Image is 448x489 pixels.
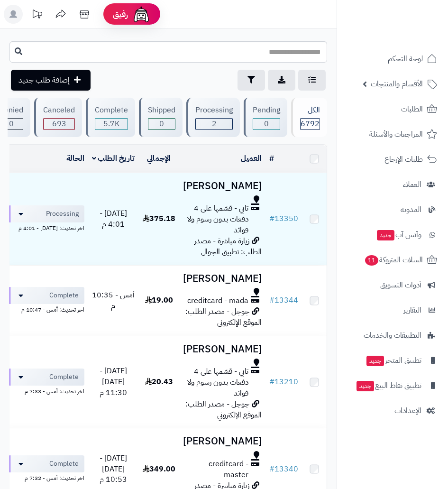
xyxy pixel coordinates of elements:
[343,349,442,372] a: تطبيق المتجرجديد
[66,153,84,164] a: الحالة
[366,356,384,366] span: جديد
[269,295,298,306] a: #13344
[100,208,127,230] span: [DATE] - 4:01 م
[113,9,128,20] span: رفيق
[343,374,442,397] a: تطبيق نقاط البيعجديد
[95,105,128,116] div: Complete
[11,70,91,91] a: إضافة طلب جديد
[100,452,127,486] span: [DATE] - [DATE] 10:53 م
[145,295,173,306] span: 19.00
[147,153,171,164] a: الإجمالي
[43,105,75,116] div: Canceled
[343,223,442,246] a: وآتس آبجديد
[343,148,442,171] a: طلبات الإرجاع
[32,98,84,137] a: Canceled 693
[343,324,442,347] a: التطبيقات والخدمات
[269,376,298,388] a: #13210
[183,436,262,447] h3: [PERSON_NAME]
[184,98,242,137] a: Processing 2
[364,329,421,342] span: التطبيقات والخدمات
[196,119,232,129] span: 2
[195,105,233,116] div: Processing
[183,273,262,284] h3: [PERSON_NAME]
[185,398,262,421] span: جوجل - مصدر الطلب: الموقع الإلكتروني
[9,222,84,232] div: اخر تحديث: [DATE] - 4:01 م
[148,105,175,116] div: Shipped
[95,119,128,129] span: 5.7K
[132,5,151,24] img: ai-face.png
[253,119,280,129] span: 0
[269,463,298,475] a: #13340
[49,459,79,469] span: Complete
[401,102,423,116] span: الطلبات
[269,213,298,224] a: #13350
[371,77,423,91] span: الأقسام والمنتجات
[380,278,421,292] span: أدوات التسويق
[289,98,329,137] a: الكل6792
[253,105,280,116] div: Pending
[269,295,274,306] span: #
[92,289,135,312] span: أمس - 10:35 م
[301,119,320,129] span: 6792
[183,344,262,355] h3: [PERSON_NAME]
[18,74,70,86] span: إضافة طلب جديد
[343,98,442,120] a: الطلبات
[92,153,135,164] a: تاريخ الطلب
[46,209,79,219] span: Processing
[376,228,421,241] span: وآتس آب
[183,366,248,399] span: تابي - قسّمها على 4 دفعات بدون رسوم ولا فوائد
[377,230,394,240] span: جديد
[25,5,49,26] a: تحديثات المنصة
[403,178,421,191] span: العملاء
[148,119,175,129] span: 0
[357,381,374,391] span: جديد
[356,379,421,392] span: تطبيق نقاط البيع
[9,386,84,396] div: اخر تحديث: أمس - 7:33 م
[343,173,442,196] a: العملاء
[145,376,173,388] span: 20.43
[9,304,84,314] div: اخر تحديث: أمس - 10:47 م
[343,47,442,70] a: لوحة التحكم
[343,249,442,271] a: السلات المتروكة11
[269,463,274,475] span: #
[187,295,248,306] span: creditcard - mada
[343,299,442,322] a: التقارير
[95,119,128,129] div: 5706
[401,203,421,216] span: المدونة
[49,372,79,382] span: Complete
[384,153,423,166] span: طلبات الإرجاع
[183,181,262,192] h3: [PERSON_NAME]
[300,105,320,116] div: الكل
[269,213,274,224] span: #
[269,376,274,388] span: #
[343,198,442,221] a: المدونة
[343,274,442,296] a: أدوات التسويق
[194,235,262,258] span: زيارة مباشرة - مصدر الطلب: تطبيق الجوال
[269,153,274,164] a: #
[143,213,175,224] span: 375.18
[49,291,79,300] span: Complete
[241,153,262,164] a: العميل
[343,399,442,422] a: الإعدادات
[185,306,262,328] span: جوجل - مصدر الطلب: الموقع الإلكتروني
[137,98,184,137] a: Shipped 0
[9,472,84,482] div: اخر تحديث: أمس - 7:32 م
[343,123,442,146] a: المراجعات والأسئلة
[84,98,137,137] a: Complete 5.7K
[403,304,421,317] span: التقارير
[143,463,175,475] span: 349.00
[369,128,423,141] span: المراجعات والأسئلة
[364,253,423,267] span: السلات المتروكة
[242,98,289,137] a: Pending 0
[394,404,421,417] span: الإعدادات
[183,203,248,236] span: تابي - قسّمها على 4 دفعات بدون رسوم ولا فوائد
[365,255,378,266] span: 11
[366,354,421,367] span: تطبيق المتجر
[388,52,423,65] span: لوحة التحكم
[44,119,74,129] span: 693
[183,459,248,480] span: creditcard - master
